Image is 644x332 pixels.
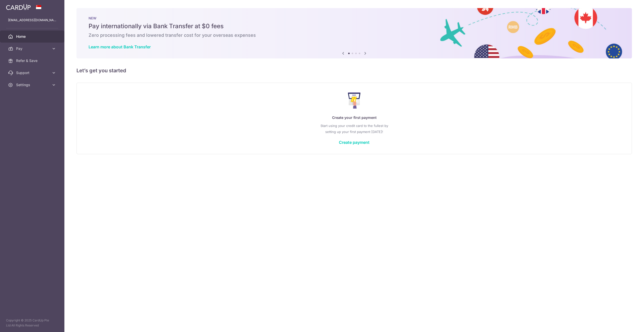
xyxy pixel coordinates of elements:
[89,32,620,38] h6: Zero processing fees and lowered transfer cost for your overseas expenses
[76,67,632,75] h5: Let’s get you started
[87,115,622,121] p: Create your first payment
[16,34,49,39] span: Home
[89,44,151,49] a: Learn more about Bank Transfer
[6,4,31,10] img: CardUp
[16,58,49,63] span: Refer & Save
[348,92,361,109] img: Make Payment
[87,123,622,135] p: Start using your credit card to the fullest by setting up your first payment [DATE]!
[339,140,370,145] a: Create payment
[16,70,49,75] span: Support
[89,22,620,30] h5: Pay internationally via Bank Transfer at $0 fees
[16,82,49,87] span: Settings
[89,16,620,20] p: NEW
[8,18,56,23] p: [EMAIL_ADDRESS][DOMAIN_NAME]
[76,8,632,58] img: Bank transfer banner
[16,46,49,51] span: Pay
